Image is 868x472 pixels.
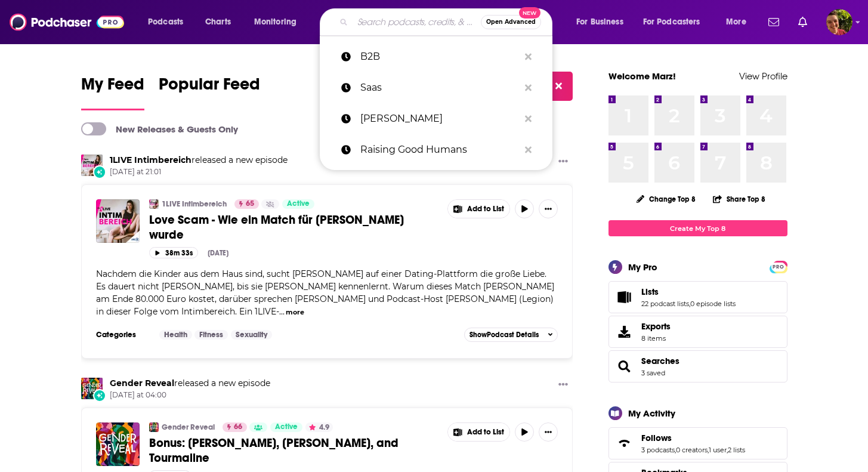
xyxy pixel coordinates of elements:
[360,72,519,103] p: Saas
[282,199,314,209] a: Active
[96,269,554,317] span: Nachdem die Kinder aus dem Haus sind, sucht [PERSON_NAME] auf einer Dating-Plattform die große Li...
[554,378,573,393] button: Show More Button
[197,13,238,32] a: Charts
[728,446,745,454] a: 2 lists
[110,155,288,166] h3: released a new episode
[464,328,558,342] button: ShowPodcast Details
[539,199,558,218] button: Show More Button
[287,198,310,210] span: Active
[576,14,623,30] span: For Business
[641,356,679,366] a: Searches
[93,389,106,402] div: New Episode
[628,261,657,273] div: My Pro
[149,422,159,432] img: Gender Reveal
[360,134,519,165] p: Raising Good Humans
[360,41,519,72] p: B2B
[539,422,558,442] button: Show More Button
[159,74,260,101] span: Popular Feed
[208,249,228,257] div: [DATE]
[641,433,672,443] span: Follows
[320,41,552,72] a: B2B
[96,330,150,340] h3: Categories
[81,74,144,110] a: My Feed
[194,330,228,340] a: Fitness
[81,122,238,135] a: New Releases & Guests Only
[320,103,552,134] a: [PERSON_NAME]
[353,13,481,32] input: Search podcasts, credits, & more...
[519,7,540,18] span: New
[629,192,703,206] button: Change Top 8
[826,9,852,35] span: Logged in as Marz
[635,13,718,32] button: open menu
[726,14,746,30] span: More
[708,446,709,454] span: ,
[643,14,700,30] span: For Podcasters
[613,289,637,306] a: Lists
[149,247,198,258] button: 38m 33s
[608,427,787,459] span: Follows
[675,446,676,454] span: ,
[159,330,192,340] a: Health
[246,13,312,32] button: open menu
[608,350,787,382] span: Searches
[110,378,174,388] a: Gender Reveal
[110,155,191,165] a: 1LIVE Intimbereich
[641,369,665,377] a: 3 saved
[110,167,288,177] span: [DATE] at 21:01
[275,421,298,433] span: Active
[613,358,637,375] a: Searches
[96,422,140,466] img: Bonus: Dean Spade, Morgan Bassichis, and Tourmaline
[641,286,736,297] a: Lists
[641,286,659,297] span: Lists
[140,13,199,32] button: open menu
[360,103,519,134] p: nathan latka
[10,11,124,33] img: Podchaser - Follow, Share and Rate Podcasts
[676,446,708,454] a: 0 creators
[279,306,285,317] span: ...
[149,436,399,465] span: Bonus: [PERSON_NAME], [PERSON_NAME], and Tourmaline
[305,422,333,432] button: 4.9
[270,422,302,432] a: Active
[148,14,183,30] span: Podcasts
[149,199,159,209] img: 1LIVE Intimbereich
[554,155,573,169] button: Show More Button
[331,8,564,36] div: Search podcasts, credits, & more...
[709,446,727,454] a: 1 user
[234,421,242,433] span: 66
[727,446,728,454] span: ,
[149,212,404,242] span: Love Scam - Wie ein Match für [PERSON_NAME] wurde
[286,307,304,317] button: more
[608,220,787,236] a: Create My Top 8
[628,408,675,419] div: My Activity
[96,199,140,243] img: Love Scam - Wie ein Match für Ramona zur Falle wurde
[718,13,761,32] button: open menu
[149,212,439,242] a: Love Scam - Wie ein Match für [PERSON_NAME] wurde
[613,435,637,452] a: Follows
[467,205,504,214] span: Add to List
[205,14,231,30] span: Charts
[641,321,671,332] span: Exports
[162,199,227,209] a: 1LIVE Intimbereich
[608,70,676,82] a: Welcome Marz!
[689,300,690,308] span: ,
[641,300,689,308] a: 22 podcast lists
[162,422,215,432] a: Gender Reveal
[641,433,745,443] a: Follows
[149,436,439,465] a: Bonus: [PERSON_NAME], [PERSON_NAME], and Tourmaline
[93,165,106,178] div: New Episode
[81,74,144,101] span: My Feed
[81,378,103,399] img: Gender Reveal
[110,378,270,389] h3: released a new episode
[234,199,259,209] a: 65
[641,334,671,343] span: 8 items
[481,15,541,29] button: Open AdvancedNew
[467,428,504,437] span: Add to List
[469,331,539,339] span: Show Podcast Details
[739,70,787,82] a: View Profile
